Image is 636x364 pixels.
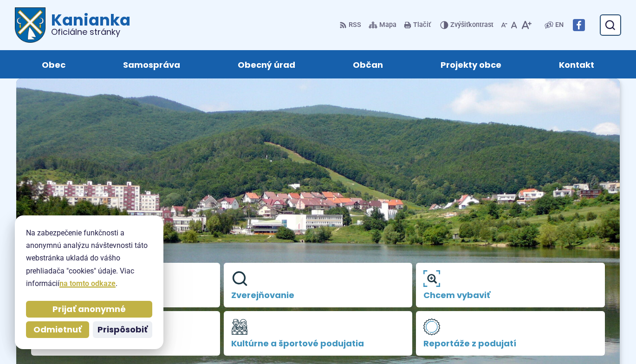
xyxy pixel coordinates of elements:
[423,291,597,300] span: Chcem vybaviť
[26,301,152,318] button: Prijať anonymné
[224,311,413,356] a: Kultúrne a športové podujatia
[238,50,295,78] span: Obecný úrad
[26,227,152,290] p: Na zabezpečenie funkčnosti a anonymnú analýzu návštevnosti táto webstránka ukladá do vášho prehli...
[450,21,468,29] span: Zvýšiť
[573,19,585,31] img: Prejsť na Facebook stránku
[15,7,45,43] img: Prejsť na domovskú stránku
[440,15,495,35] button: Zvýšiťkontrast
[553,19,565,31] a: EN
[97,325,148,335] span: Prispôsobiť
[413,21,431,29] span: Tlačiť
[555,19,564,31] span: EN
[441,50,501,78] span: Projekty obce
[509,15,519,35] button: Nastaviť pôvodnú veľkosť písma
[22,50,85,78] a: Obec
[26,321,89,338] button: Odmietnuť
[45,12,130,36] h1: Kanianka
[423,339,597,348] span: Reportáže z podujatí
[559,50,594,78] span: Kontakt
[339,15,363,35] a: RSS
[93,321,152,338] button: Prispôsobiť
[52,304,126,315] span: Prijať anonymné
[539,50,614,78] a: Kontakt
[104,50,200,78] a: Samospráva
[15,7,130,43] a: Logo Kanianka, prejsť na domovskú stránku.
[402,15,433,35] button: Tlačiť
[231,291,405,300] span: Zverejňovanie
[218,50,315,78] a: Obecný úrad
[416,263,605,307] a: Chcem vybaviť
[33,325,82,335] span: Odmietnuť
[59,279,116,288] a: na tomto odkaze
[231,339,405,348] span: Kultúrne a športové podujatia
[421,50,521,78] a: Projekty obce
[42,50,65,78] span: Obec
[349,19,361,31] span: RSS
[450,21,493,29] span: kontrast
[519,15,533,35] button: Zväčšiť veľkosť písma
[379,19,396,31] span: Mapa
[51,28,130,36] span: Oficiálne stránky
[367,15,398,35] a: Mapa
[353,50,383,78] span: Občan
[333,50,402,78] a: Občan
[224,263,413,307] a: Zverejňovanie
[123,50,180,78] span: Samospráva
[416,311,605,356] a: Reportáže z podujatí
[499,15,509,35] button: Zmenšiť veľkosť písma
